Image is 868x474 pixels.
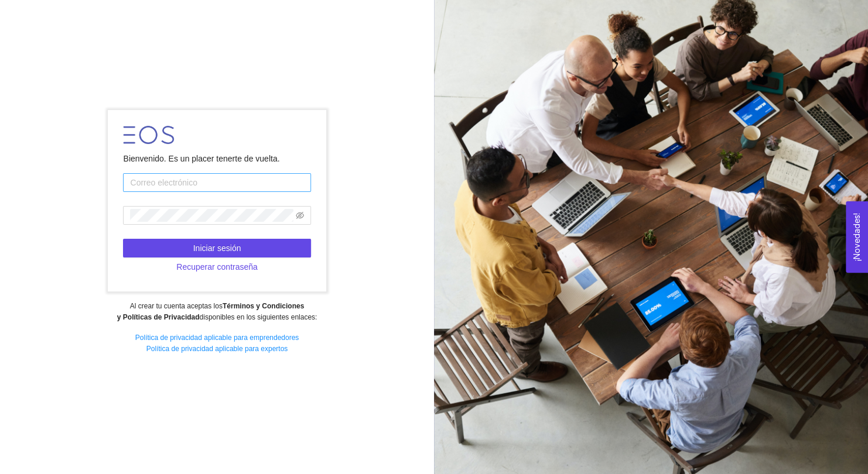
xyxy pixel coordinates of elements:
span: Recuperar contraseña [176,260,258,273]
a: Política de privacidad aplicable para expertos [146,345,288,353]
button: Recuperar contraseña [123,257,310,276]
span: Iniciar sesión [193,242,241,255]
button: Open Feedback Widget [846,201,868,273]
div: Bienvenido. Es un placer tenerte de vuelta. [123,152,310,165]
button: Iniciar sesión [123,239,310,257]
img: LOGO [123,126,174,144]
div: Al crear tu cuenta aceptas los disponibles en los siguientes enlaces: [8,301,426,323]
span: eye-invisible [296,211,304,219]
a: Recuperar contraseña [123,262,310,272]
input: Correo electrónico [123,173,310,192]
a: Política de privacidad aplicable para emprendedores [135,334,299,342]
